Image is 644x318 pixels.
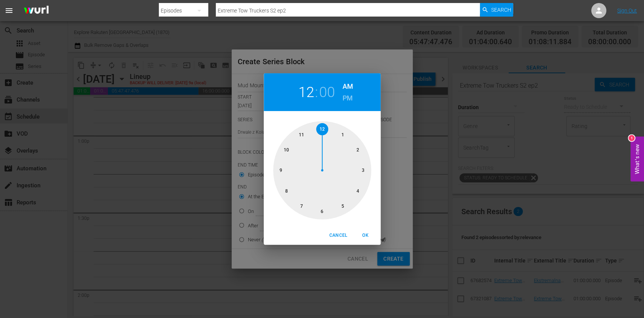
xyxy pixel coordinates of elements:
[298,84,314,101] button: 12
[343,80,353,93] button: AM
[357,232,375,239] span: OK
[343,92,353,104] button: PM
[315,84,318,101] h2: :
[630,137,644,182] button: Open Feedback Widget
[319,84,335,101] button: 00
[329,232,347,239] span: Cancel
[326,229,350,242] button: Cancel
[629,135,635,141] div: 1
[354,229,378,242] button: OK
[617,8,637,14] a: Sign Out
[5,6,14,15] span: menu
[18,2,54,20] img: ans4CAIJ8jUAAAAAAAAAAAAAAAAAAAAAAAAgQb4GAAAAAAAAAAAAAAAAAAAAAAAAJMjXAAAAAAAAAAAAAAAAAAAAAAAAgAT5G...
[491,3,511,17] span: Search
